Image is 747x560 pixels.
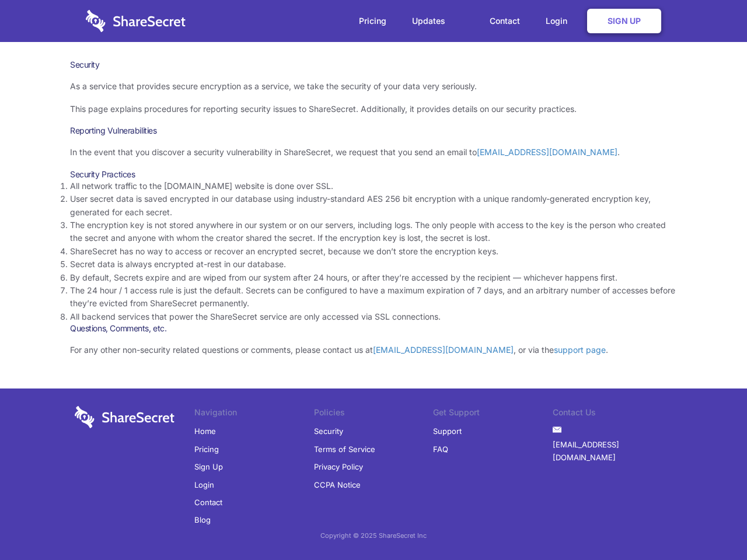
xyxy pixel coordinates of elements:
[86,10,186,32] img: logo-wordmark-white-trans-d4663122ce5f474addd5e946df7df03e33cb6a1c49d2221995e7729f52c070b2.svg
[554,345,606,355] a: support page
[478,3,532,39] a: Contact
[587,9,661,33] a: Sign Up
[70,219,677,245] li: The encryption key is not stored anywhere in our system or on our servers, including logs. The on...
[70,169,677,180] h3: Security Practices
[70,258,677,271] li: Secret data is always encrypted at-rest in our database.
[433,422,462,440] a: Support
[70,192,677,219] li: User secret data is saved encrypted in our database using industry-standard AES 256 bit encryptio...
[70,344,677,356] p: For any other non-security related questions or comments, please contact us at , or via the .
[194,440,219,458] a: Pricing
[194,511,211,528] a: Blog
[347,3,398,39] a: Pricing
[70,80,677,93] p: As a service that provides secure encryption as a service, we take the security of your data very...
[75,406,174,428] img: logo-wordmark-white-trans-d4663122ce5f474addd5e946df7df03e33cb6a1c49d2221995e7729f52c070b2.svg
[314,440,375,458] a: Terms of Service
[553,406,672,422] li: Contact Us
[477,147,617,157] a: [EMAIL_ADDRESS][DOMAIN_NAME]
[70,245,677,258] li: ShareSecret has no way to access or recover an encrypted secret, because we don’t store the encry...
[70,271,677,284] li: By default, Secrets expire and are wiped from our system after 24 hours, or after they’re accesse...
[194,458,223,475] a: Sign Up
[70,180,677,192] li: All network traffic to the [DOMAIN_NAME] website is done over SSL.
[70,310,677,323] li: All backend services that power the ShareSecret service are only accessed via SSL connections.
[373,345,514,355] a: [EMAIL_ADDRESS][DOMAIN_NAME]
[314,406,434,422] li: Policies
[194,476,214,494] a: Login
[70,146,677,159] p: In the event that you discover a security vulnerability in ShareSecret, we request that you send ...
[534,3,585,39] a: Login
[553,436,672,467] a: [EMAIL_ADDRESS][DOMAIN_NAME]
[194,494,222,511] a: Contact
[194,422,216,440] a: Home
[194,406,314,422] li: Navigation
[70,284,677,310] li: The 24 hour / 1 access rule is just the default. Secrets can be configured to have a maximum expi...
[433,406,553,422] li: Get Support
[314,422,343,440] a: Security
[70,323,677,334] h3: Questions, Comments, etc.
[70,125,677,136] h3: Reporting Vulnerabilities
[433,440,448,458] a: FAQ
[314,458,363,475] a: Privacy Policy
[70,60,677,70] h1: Security
[70,103,677,116] p: This page explains procedures for reporting security issues to ShareSecret. Additionally, it prov...
[314,476,361,494] a: CCPA Notice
